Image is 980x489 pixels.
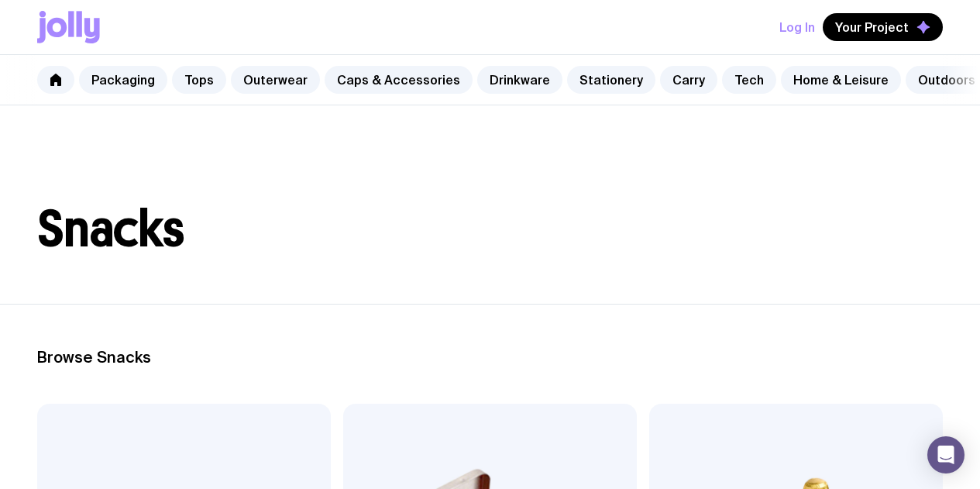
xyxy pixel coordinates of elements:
[781,66,901,94] a: Home & Leisure
[823,13,943,41] button: Your Project
[37,348,943,367] h2: Browse Snacks
[722,66,776,94] a: Tech
[660,66,717,94] a: Carry
[37,205,943,254] h1: Snacks
[779,13,815,41] button: Log In
[567,66,655,94] a: Stationery
[477,66,562,94] a: Drinkware
[927,436,965,474] div: Open Intercom Messenger
[325,66,473,94] a: Caps & Accessories
[835,19,909,35] span: Your Project
[231,66,320,94] a: Outerwear
[172,66,226,94] a: Tops
[79,66,167,94] a: Packaging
